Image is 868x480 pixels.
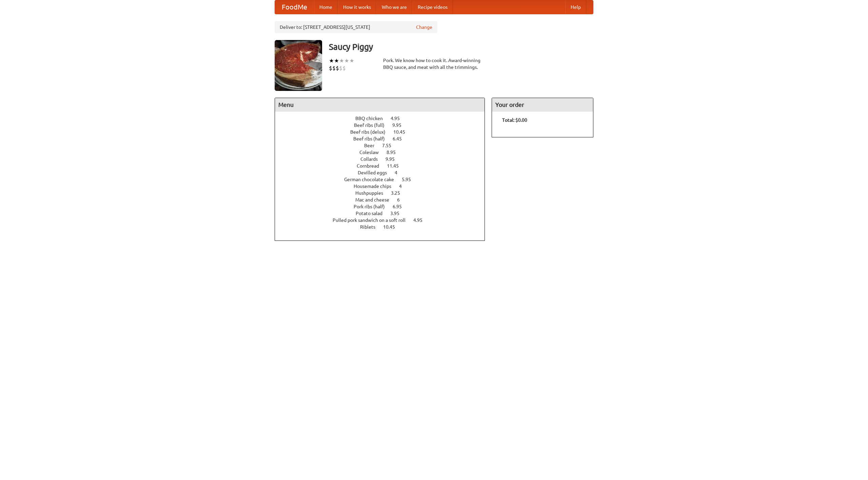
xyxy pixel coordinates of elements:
span: 6.95 [393,204,409,209]
span: Pulled pork sandwich on a soft roll [333,217,412,223]
li: $ [329,64,332,72]
span: Collards [360,156,384,162]
h3: Saucy Piggy [329,40,593,54]
span: 6.45 [393,136,409,141]
span: 5.95 [402,177,418,182]
a: FoodMe [275,0,314,14]
a: Cornbread 11.45 [357,163,411,169]
div: Pork. We know how to cook it. Award-winning BBQ sauce, and meat with all the trimmings. [383,57,485,71]
span: 4.95 [391,116,407,121]
span: Devilled eggs [358,170,394,175]
span: Beef ribs (half) [353,136,392,141]
a: Pork ribs (half) 6.95 [354,204,414,209]
a: Coleslaw 8.95 [359,150,408,155]
li: ★ [334,57,339,64]
li: ★ [349,57,354,64]
span: 4.95 [413,217,429,223]
a: BBQ chicken 4.95 [355,116,412,121]
span: Hushpuppies [355,190,390,196]
a: Beef ribs (delux) 10.45 [350,129,418,135]
li: $ [339,64,342,72]
span: 11.45 [387,163,406,169]
a: Beer 7.55 [364,143,404,148]
li: $ [336,64,339,72]
a: Who we are [376,0,412,14]
a: Home [314,0,338,14]
span: Beef ribs (delux) [350,129,392,135]
span: Potato salad [356,211,389,216]
a: Help [565,0,586,14]
a: Mac and cheese 6 [355,197,412,203]
span: German chocolate cake [344,177,401,182]
li: ★ [329,57,334,64]
span: 3.25 [391,190,407,196]
span: 7.55 [382,143,398,148]
a: Collards 9.95 [360,156,407,162]
li: $ [342,64,346,72]
span: 10.45 [383,224,402,230]
a: German chocolate cake 5.95 [344,177,423,182]
a: How it works [338,0,376,14]
li: ★ [344,57,349,64]
div: Deliver to: [STREET_ADDRESS][US_STATE] [275,21,437,33]
span: Beer [364,143,381,148]
span: BBQ chicken [355,116,390,121]
span: 6 [397,197,407,203]
span: 9.95 [392,122,408,128]
a: Pulled pork sandwich on a soft roll 4.95 [333,217,435,223]
a: Potato salad 3.95 [356,211,412,216]
span: Cornbread [357,163,386,169]
a: Beef ribs (full) 9.95 [354,122,414,128]
a: Hushpuppies 3.25 [355,190,413,196]
span: 3.95 [390,211,406,216]
h4: Menu [275,98,485,112]
span: Housemade chips [354,184,398,189]
span: Coleslaw [359,150,386,155]
li: ★ [339,57,344,64]
span: 4 [399,184,409,189]
span: Beef ribs (full) [354,122,391,128]
span: 4 [395,170,404,175]
span: 10.45 [393,129,412,135]
b: Total: $0.00 [502,117,527,123]
a: Riblets 10.45 [360,224,408,230]
span: 9.95 [386,156,401,162]
span: Mac and cheese [355,197,396,203]
span: 8.95 [387,150,402,155]
span: Pork ribs (half) [354,204,392,209]
a: Devilled eggs 4 [358,170,410,175]
a: Change [416,24,432,31]
li: $ [332,64,336,72]
a: Beef ribs (half) 6.45 [353,136,414,141]
a: Housemade chips 4 [354,184,414,189]
h4: Your order [492,98,593,112]
img: angular.jpg [275,40,322,91]
span: Riblets [360,224,382,230]
a: Recipe videos [412,0,453,14]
